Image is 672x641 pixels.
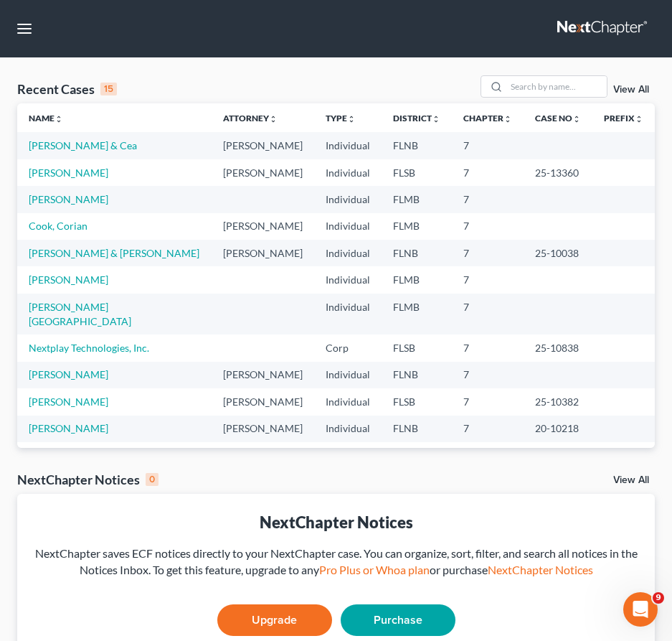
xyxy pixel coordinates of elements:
td: 22-10155 [524,442,592,469]
td: 25-13360 [524,159,592,186]
a: Nextplay Technologies, Inc. [29,342,149,354]
div: Freeze on Credit Report [44,243,275,281]
b: A few hours [35,81,103,93]
td: 25-10838 [524,334,592,361]
td: 7 [452,186,524,212]
div: Close [252,6,278,32]
a: NextChapter Notices [488,563,593,576]
td: Individual [314,294,382,334]
div: joined the conversation [62,332,245,345]
img: Profile image for Lindsey [41,8,64,31]
a: Cook, Corian [29,220,87,232]
td: Individual [314,240,382,266]
div: In the meantime, these articles might help: [11,105,235,150]
i: unfold_more [347,115,356,123]
a: View All [613,85,649,95]
i: unfold_more [503,115,512,123]
td: FLMB [382,186,452,212]
a: Case Nounfold_more [535,113,581,123]
div: Hi [PERSON_NAME]! I'll reach out to [GEOGRAPHIC_DATA] to get this resolved for you. I'll let you ... [23,370,224,426]
i: unfold_more [572,115,581,123]
a: Districtunfold_more [393,113,440,123]
td: FLNB [382,416,452,442]
input: Search by name... [506,76,607,97]
td: FLNB [382,362,452,388]
a: Nameunfold_more [29,113,63,123]
td: FLSB [382,159,452,186]
div: NextChapter saves ECF notices directly to your NextChapter case. You can organize, sort, filter, ... [29,546,643,579]
button: Gif picker [45,470,57,482]
div: [DOMAIN_NAME] Integration: Getting Started [44,190,275,243]
td: [PERSON_NAME] [212,213,314,240]
td: [PERSON_NAME] [212,132,314,159]
td: 7 [452,213,524,240]
a: [PERSON_NAME] & Cea [29,139,137,151]
td: Individual [314,266,382,293]
td: [PERSON_NAME] [212,388,314,415]
img: Profile image for Operator [11,287,34,310]
td: Individual [314,362,382,388]
td: Individual [314,442,382,469]
img: Profile image for Lindsey [43,331,57,345]
div: Recent Cases [17,80,117,98]
td: FLMB [382,294,452,334]
td: Individual [314,159,382,186]
td: 7 [452,334,524,361]
button: Home [224,6,252,33]
div: Our usual reply time 🕒 [23,66,224,94]
a: Chapterunfold_more [463,113,512,123]
span: 9 [653,592,664,604]
td: FLSB [382,388,452,415]
i: unfold_more [432,115,440,123]
a: [PERSON_NAME][GEOGRAPHIC_DATA] [29,301,131,327]
td: 7 [452,266,524,293]
div: In the meantime, these articles might help: [23,113,224,141]
td: Individual [314,213,382,240]
div: 0 [146,473,158,486]
div: Hi [PERSON_NAME]! I'll reach out to [GEOGRAPHIC_DATA] to get this resolved for you. I'll let you ... [11,362,235,435]
td: FLMB [382,266,452,293]
strong: Freeze on Credit Report [59,256,194,268]
a: View All [613,475,649,485]
td: 7 [452,388,524,415]
td: FLNB [382,132,452,159]
a: [PERSON_NAME] & [PERSON_NAME] [29,247,199,259]
i: unfold_more [269,115,278,123]
strong: [DOMAIN_NAME] Integration: Getting Started [59,203,224,230]
td: FLSB [382,334,452,361]
p: Active [70,18,98,32]
td: [PERSON_NAME] [212,240,314,266]
div: [PERSON_NAME] • 1h ago [23,438,136,446]
td: Individual [314,416,382,442]
button: Send a message… [246,464,269,487]
button: go back [9,6,37,33]
a: More in the Help Center [44,281,275,317]
span: More in the Help Center [99,293,235,305]
b: [PERSON_NAME] [62,333,142,343]
div: Lindsey says… [11,362,275,461]
td: 20-10218 [524,416,592,442]
td: 7 [452,132,524,159]
a: [PERSON_NAME] [29,396,108,408]
td: 25-10382 [524,388,592,415]
td: Individual [314,132,382,159]
td: [PERSON_NAME] [212,362,314,388]
a: Purchase [341,604,455,636]
button: Upload attachment [68,470,80,482]
i: unfold_more [55,115,63,123]
a: Upgrade [217,604,332,636]
h1: [PERSON_NAME] [70,7,163,18]
iframe: Intercom live chat [623,592,658,627]
td: 7 [452,240,524,266]
td: [PERSON_NAME] [212,416,314,442]
td: 7 [452,416,524,442]
div: All Cases View [44,152,275,190]
a: [PERSON_NAME] [29,167,108,179]
b: [PERSON_NAME][EMAIL_ADDRESS][DOMAIN_NAME] [23,32,219,57]
td: Corp [314,334,382,361]
a: [PERSON_NAME] [29,422,108,434]
a: [PERSON_NAME] [29,193,108,205]
textarea: Message… [12,440,275,464]
td: 7 [452,442,524,469]
i: unfold_more [635,115,643,123]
